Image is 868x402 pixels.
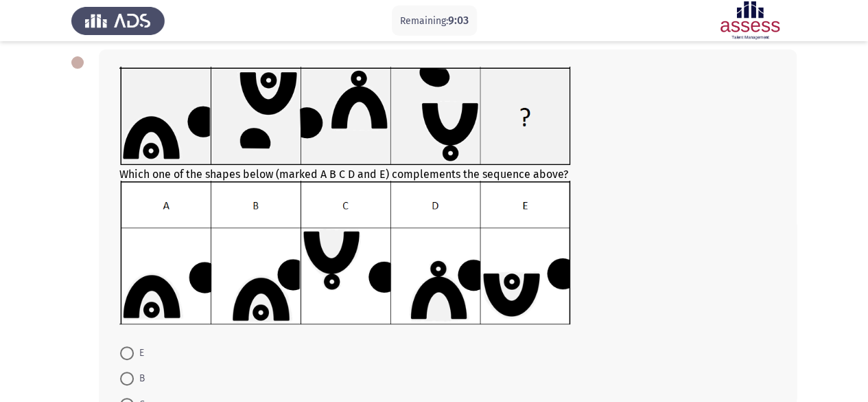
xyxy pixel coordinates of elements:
[448,14,469,27] span: 9:03
[71,1,165,40] img: Assess Talent Management logo
[119,67,570,165] img: UkFYYV8wOTJfQS5wbmcxNjkxMzg1MzI1MjI4.png
[134,345,144,361] span: E
[119,67,776,327] div: Which one of the shapes below (marked A B C D and E) complements the sequence above?
[703,1,797,40] img: Assessment logo of ASSESS Focus 4 Module Assessment (EN/AR) (Advanced - IB)
[134,370,145,387] span: B
[400,12,469,30] p: Remaining:
[119,181,570,324] img: UkFYYV8wOTJfQi5wbmcxNjkxMzMwMjc4ODgw.png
